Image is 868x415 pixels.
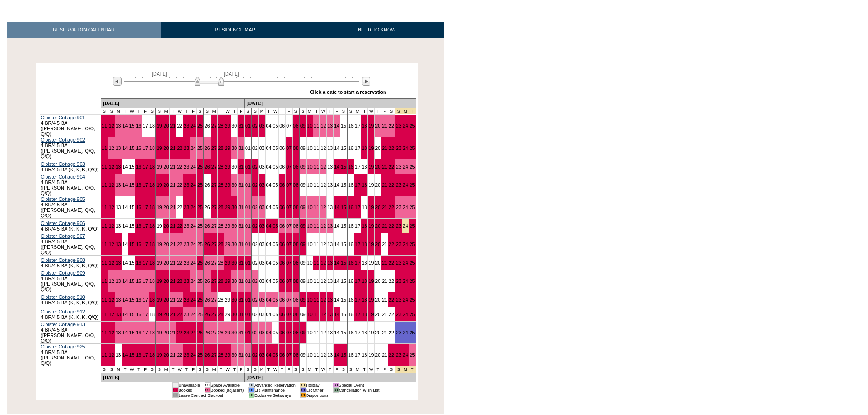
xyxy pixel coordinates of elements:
a: 17 [355,205,360,210]
a: 14 [123,123,128,128]
img: Previous [113,77,122,86]
a: 26 [205,223,210,229]
a: 13 [327,223,333,229]
a: 25 [197,223,203,229]
a: 13 [327,182,333,188]
a: 25 [410,145,415,151]
a: 11 [102,241,107,247]
a: Cloister Cottage 907 [41,233,85,239]
a: 19 [157,223,162,229]
a: 23 [396,123,401,128]
a: 19 [368,223,374,229]
a: 31 [238,182,244,188]
a: Cloister Cottage 905 [41,196,85,202]
a: 21 [170,182,176,188]
a: 18 [362,123,367,128]
a: 01 [245,182,251,188]
a: 31 [238,223,244,229]
a: 17 [143,223,148,229]
a: 03 [259,223,265,229]
a: 24 [190,164,196,169]
a: 14 [123,223,128,229]
a: 15 [129,123,134,128]
a: 31 [238,123,244,128]
a: 24 [403,205,408,210]
a: 08 [293,205,298,210]
a: 27 [211,223,217,229]
a: 02 [252,182,258,188]
a: 15 [129,223,134,229]
a: 11 [102,164,107,169]
a: RESIDENCE MAP [161,22,309,38]
a: 19 [368,205,374,210]
a: NEED TO KNOW [309,22,444,38]
a: 14 [334,205,339,210]
a: 08 [293,182,298,188]
a: 20 [375,145,380,151]
a: 25 [410,223,415,229]
a: 26 [205,145,210,151]
a: Cloister Cottage 902 [41,137,85,143]
a: 12 [320,164,326,169]
a: 12 [109,241,114,247]
a: 13 [116,223,121,229]
a: 27 [211,182,217,188]
a: 18 [362,182,367,188]
a: 04 [266,123,272,128]
a: 16 [348,145,354,151]
a: 14 [334,123,339,128]
a: 25 [197,145,203,151]
a: 15 [341,145,346,151]
a: 23 [184,123,189,128]
a: 22 [389,145,394,151]
a: 17 [355,182,360,188]
a: 12 [109,145,114,151]
a: 23 [396,145,401,151]
a: 24 [403,145,408,151]
a: 01 [245,164,251,169]
a: 04 [266,164,272,169]
a: 17 [143,182,148,188]
a: 15 [341,205,346,210]
a: 20 [375,223,380,229]
a: 21 [382,164,387,169]
a: 10 [307,205,313,210]
a: 14 [334,182,339,188]
a: 29 [225,182,230,188]
a: 19 [157,182,162,188]
a: 23 [184,205,189,210]
a: 07 [286,145,292,151]
a: 07 [286,164,292,169]
a: 20 [375,164,380,169]
a: 24 [190,145,196,151]
a: 16 [348,123,354,128]
a: 23 [396,223,401,229]
a: 13 [116,164,121,169]
a: 02 [252,223,258,229]
a: 16 [136,145,141,151]
a: 12 [320,223,326,229]
a: 24 [190,223,196,229]
a: 22 [389,182,394,188]
a: 29 [225,145,230,151]
a: 25 [197,205,203,210]
a: 12 [320,182,326,188]
a: 03 [259,123,265,128]
a: 21 [382,145,387,151]
a: 19 [157,123,162,128]
a: 18 [149,145,155,151]
a: 15 [129,145,134,151]
a: 12 [320,205,326,210]
a: 21 [382,205,387,210]
a: 28 [218,182,224,188]
a: 24 [403,164,408,169]
a: 06 [279,182,285,188]
a: 28 [218,164,224,169]
a: 25 [197,164,203,169]
a: 28 [218,223,224,229]
a: 11 [314,223,319,229]
a: 23 [396,205,401,210]
a: 10 [307,223,313,229]
a: 20 [375,123,380,128]
a: 30 [231,223,237,229]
